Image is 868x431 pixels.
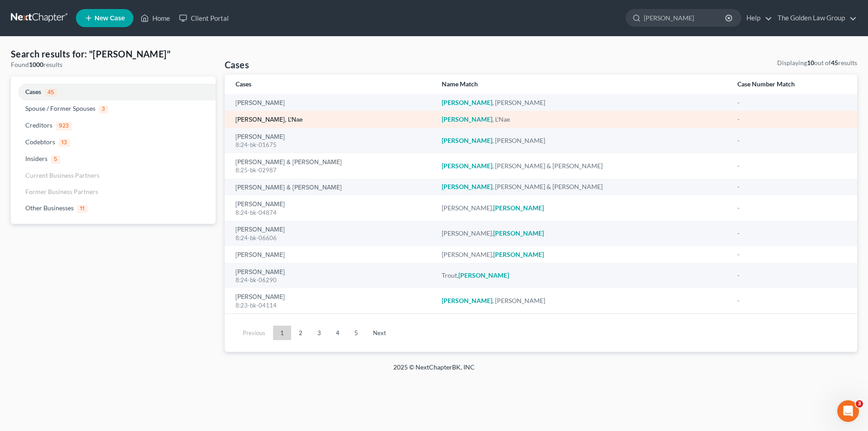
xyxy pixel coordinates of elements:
[236,227,285,233] a: [PERSON_NAME]
[225,58,249,71] h4: Cases
[366,326,393,340] a: Next
[236,208,427,217] div: 8:24-bk-04874
[442,98,723,107] div: , [PERSON_NAME]
[11,151,216,167] a: Insiders5
[644,9,726,26] input: Search by name...
[176,363,692,379] div: 2025 © NextChapterBK, INC
[442,136,723,145] div: , [PERSON_NAME]
[25,188,98,195] span: Former Business Partners
[807,59,814,66] strong: 10
[442,99,492,106] em: [PERSON_NAME]
[458,271,509,279] em: [PERSON_NAME]
[25,171,99,179] span: Current Business Partners
[442,183,492,190] em: [PERSON_NAME]
[175,10,233,26] a: Client Portal
[493,229,544,237] em: [PERSON_NAME]
[742,10,772,26] a: Help
[11,47,216,60] h4: Search results for: "[PERSON_NAME]"
[442,297,492,304] em: [PERSON_NAME]
[442,296,723,305] div: , [PERSON_NAME]
[773,10,857,26] a: The Golden Law Group
[236,201,285,208] a: [PERSON_NAME]
[442,161,723,171] div: , [PERSON_NAME] & [PERSON_NAME]
[737,296,847,305] div: -
[236,252,285,258] a: [PERSON_NAME]
[737,229,847,238] div: -
[737,204,847,213] div: -
[442,137,492,144] em: [PERSON_NAME]
[737,271,847,280] div: -
[777,58,857,67] div: Displaying out of results
[236,117,303,123] a: [PERSON_NAME], L'Nae
[730,75,858,94] th: Case Number Match
[25,104,95,112] span: Spouse / Former Spouses
[11,134,216,151] a: Codebtors13
[442,250,723,259] div: [PERSON_NAME],
[493,204,544,212] em: [PERSON_NAME]
[236,276,427,284] div: 8:24-bk-06290
[737,182,847,191] div: -
[442,204,723,213] div: [PERSON_NAME],
[434,75,730,94] th: Name Match
[25,121,52,129] span: Creditors
[236,185,342,191] a: [PERSON_NAME] & [PERSON_NAME]
[236,100,285,106] a: [PERSON_NAME]
[25,88,41,95] span: Cases
[99,105,108,114] span: 3
[56,122,72,130] span: 923
[442,182,723,191] div: , [PERSON_NAME] & [PERSON_NAME]
[442,271,723,280] div: Trout,
[236,166,427,175] div: 8:25-bk-02987
[225,75,434,94] th: Cases
[236,134,285,140] a: [PERSON_NAME]
[737,161,847,171] div: -
[45,89,57,97] span: 45
[11,167,216,184] a: Current Business Partners
[25,138,55,146] span: Codebtors
[236,141,427,149] div: 8:24-bk-01675
[493,251,544,258] em: [PERSON_NAME]
[236,269,285,275] a: [PERSON_NAME]
[236,294,285,300] a: [PERSON_NAME]
[11,184,216,200] a: Former Business Partners
[837,400,859,422] iframe: Intercom live chat
[11,117,216,134] a: Creditors923
[310,326,328,340] a: 3
[29,61,43,68] strong: 1000
[856,400,863,407] span: 3
[737,115,847,124] div: -
[11,100,216,117] a: Spouse / Former Spouses3
[25,204,74,212] span: Other Businesses
[136,10,175,26] a: Home
[831,59,838,66] strong: 45
[347,326,365,340] a: 5
[51,156,60,164] span: 5
[11,200,216,217] a: Other Businesses11
[292,326,310,340] a: 2
[737,98,847,107] div: -
[442,162,492,170] em: [PERSON_NAME]
[442,115,492,123] em: [PERSON_NAME]
[11,84,216,100] a: Cases45
[25,155,47,162] span: Insiders
[329,326,347,340] a: 4
[273,326,291,340] a: 1
[11,60,216,69] div: Found results
[77,205,88,213] span: 11
[442,115,723,124] div: , L'Nae
[94,15,125,22] span: New Case
[236,234,427,242] div: 8:24-bk-06606
[236,159,342,166] a: [PERSON_NAME] & [PERSON_NAME]
[737,250,847,259] div: -
[59,139,70,147] span: 13
[442,229,723,238] div: [PERSON_NAME],
[737,136,847,145] div: -
[236,301,427,310] div: 8:23-bk-04114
